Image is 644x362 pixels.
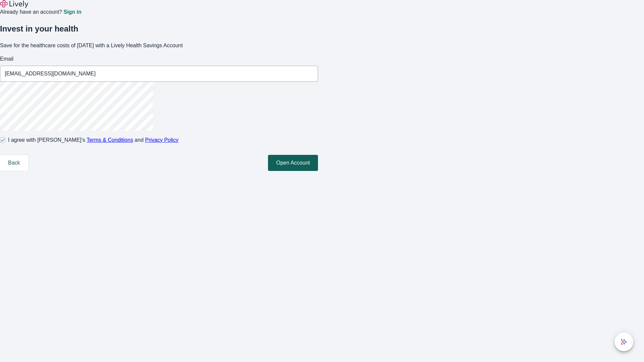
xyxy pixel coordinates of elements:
a: Privacy Policy [145,137,179,143]
a: Sign in [63,9,81,15]
button: chat [614,333,633,351]
a: Terms & Conditions [87,137,133,143]
button: Open Account [268,155,318,171]
svg: Lively AI Assistant [621,339,627,345]
span: I agree with [PERSON_NAME]’s and [8,136,178,144]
